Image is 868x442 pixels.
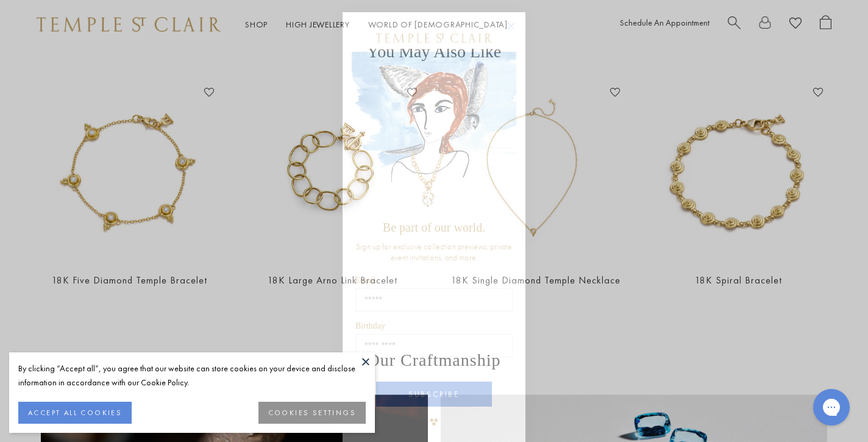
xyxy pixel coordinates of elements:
img: c4a9eb12-d91a-4d4a-8ee0-386386f4f338.jpeg [352,52,516,215]
span: Email [355,276,375,285]
button: ACCEPT ALL COOKIES [18,402,132,424]
span: Birthday [355,321,385,330]
span: Be part of our world. [383,221,485,234]
div: By clicking “Accept all”, you agree that our website can store cookies on your device and disclos... [18,362,366,390]
iframe: Gorgias live chat messenger [807,385,856,430]
input: Email [355,288,513,312]
span: Sign up for exclusive collection previews, private event invitations, and more. [356,241,512,263]
button: Close dialog [510,24,525,40]
img: Temple St. Clair [376,34,492,43]
img: TSC [422,410,446,434]
button: COOKIES SETTINGS [258,402,366,424]
button: SUBSCRIBE [376,382,492,407]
